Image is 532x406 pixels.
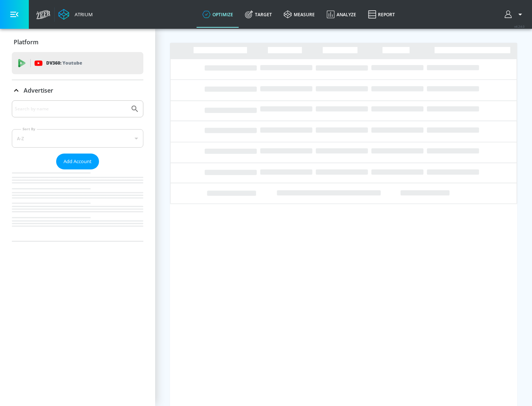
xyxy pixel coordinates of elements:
div: Advertiser [12,80,143,101]
button: Add Account [56,154,99,169]
a: Target [239,1,278,28]
input: Search by name [15,104,127,114]
div: Atrium [72,11,93,18]
label: Sort By [21,127,37,131]
a: Report [362,1,401,28]
a: Analyze [321,1,362,28]
a: measure [278,1,321,28]
nav: list of Advertiser [12,169,143,241]
p: Youtube [62,59,82,67]
div: Platform [12,32,143,52]
div: DV360: Youtube [12,52,143,74]
span: v 4.24.0 [514,24,525,28]
a: optimize [197,1,239,28]
a: Atrium [58,9,93,20]
div: Advertiser [12,100,143,241]
p: DV360: [46,59,82,67]
div: A-Z [12,129,143,148]
p: Platform [14,38,38,46]
p: Advertiser [24,86,53,94]
span: Add Account [64,157,92,166]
